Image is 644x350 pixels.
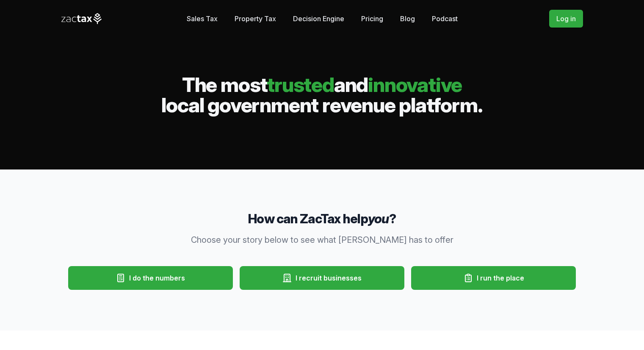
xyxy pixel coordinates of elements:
a: Pricing [361,10,383,27]
span: trusted [267,72,334,97]
a: Blog [400,10,415,27]
button: I do the numbers [68,266,233,290]
span: I recruit businesses [296,273,362,283]
span: innovative [368,72,462,97]
button: I recruit businesses [240,266,404,290]
p: Choose your story below to see what [PERSON_NAME] has to offer [160,234,485,246]
span: I run the place [477,273,524,283]
a: Sales Tax [187,10,218,27]
a: Property Tax [235,10,276,27]
span: I do the numbers [129,273,185,283]
h3: How can ZacTax help ? [65,210,580,227]
h2: The most and local government revenue platform. [61,75,583,115]
a: Decision Engine [293,10,344,27]
a: Log in [549,10,583,28]
em: you [368,211,389,226]
button: I run the place [411,266,576,290]
a: Podcast [432,10,458,27]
